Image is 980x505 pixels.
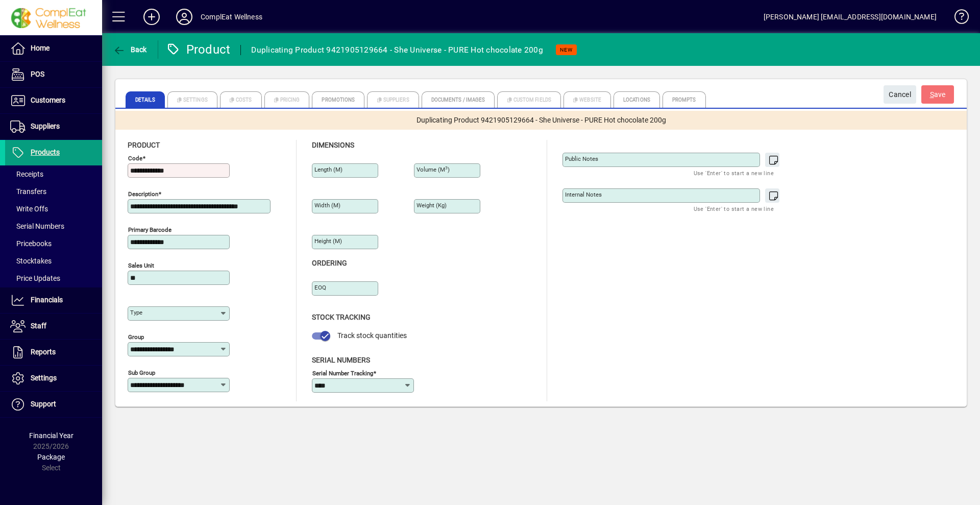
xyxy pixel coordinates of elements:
[314,237,342,245] mat-label: Height (m)
[128,155,142,162] mat-label: Code
[128,262,154,269] mat-label: Sales unit
[5,340,102,365] a: Reports
[314,166,342,173] mat-label: Length (m)
[5,36,102,61] a: Home
[312,141,354,149] span: Dimensions
[166,41,231,58] div: Product
[314,284,326,291] mat-label: EOQ
[31,148,60,156] span: Products
[10,257,52,265] span: Stocktakes
[102,40,158,59] app-page-header-button: Back
[947,2,967,35] a: Knowledge Base
[135,8,168,26] button: Add
[889,86,911,103] span: Cancel
[921,85,954,104] button: Save
[130,309,142,316] mat-label: Type
[445,165,448,171] sup: 3
[694,167,774,179] mat-hint: Use 'Enter' to start a new line
[128,226,171,233] mat-label: Primary barcode
[168,8,201,26] button: Profile
[312,356,370,364] span: Serial Numbers
[113,45,147,54] span: Back
[565,155,598,162] mat-label: Public Notes
[5,114,102,139] a: Suppliers
[930,86,946,103] span: ave
[110,40,150,59] button: Back
[31,400,56,408] span: Support
[560,46,573,53] span: NEW
[930,90,934,99] span: S
[416,115,666,126] span: Duplicating Product 9421905129664 - She Universe - PURE Hot chocolate 200g
[5,200,102,218] a: Write Offs
[694,203,774,214] mat-hint: Use 'Enter' to start a new line
[337,331,407,340] span: Track stock quantities
[128,333,144,341] mat-label: Group
[31,296,63,304] span: Financials
[10,239,52,248] span: Pricebooks
[416,202,447,209] mat-label: Weight (Kg)
[201,9,262,25] div: ComplEat Wellness
[5,392,102,417] a: Support
[5,183,102,200] a: Transfers
[10,187,46,196] span: Transfers
[37,453,65,461] span: Package
[5,235,102,252] a: Pricebooks
[29,431,73,440] span: Financial Year
[5,270,102,287] a: Price Updates
[312,369,373,376] mat-label: Serial Number tracking
[251,42,543,58] div: Duplicating Product 9421905129664 - She Universe - PURE Hot chocolate 200g
[128,141,160,149] span: Product
[314,202,340,209] mat-label: Width (m)
[10,205,48,213] span: Write Offs
[31,70,44,78] span: POS
[31,348,56,356] span: Reports
[764,9,937,25] div: [PERSON_NAME] [EMAIL_ADDRESS][DOMAIN_NAME]
[312,313,371,321] span: Stock Tracking
[128,190,158,198] mat-label: Description
[312,259,347,267] span: Ordering
[5,165,102,183] a: Receipts
[128,369,155,376] mat-label: Sub group
[5,366,102,391] a: Settings
[31,96,65,104] span: Customers
[884,85,916,104] button: Cancel
[10,170,43,178] span: Receipts
[10,222,64,230] span: Serial Numbers
[416,166,450,173] mat-label: Volume (m )
[31,322,46,330] span: Staff
[5,218,102,235] a: Serial Numbers
[5,287,102,313] a: Financials
[5,252,102,270] a: Stocktakes
[565,191,602,198] mat-label: Internal Notes
[5,62,102,87] a: POS
[31,374,57,382] span: Settings
[10,274,60,282] span: Price Updates
[5,314,102,339] a: Staff
[5,88,102,113] a: Customers
[31,44,50,52] span: Home
[31,122,60,130] span: Suppliers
